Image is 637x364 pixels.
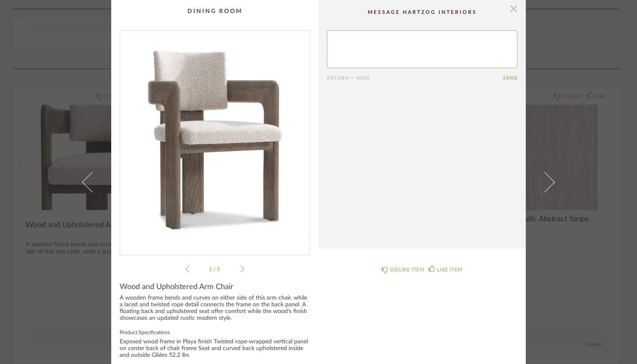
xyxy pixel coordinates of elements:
div: Exposed wood frame in Playa finish Twisted rope-wrapped vertical panel on center back of chair fr... [120,339,310,359]
span: 1 [209,267,213,272]
div: A wooden frame bends and curves on either side of this arm chair, while a laced and twisted rope ... [120,295,310,322]
span: Wood and Upholstered Arm Chair [120,282,233,292]
span: 5 [217,267,221,272]
span: / [213,267,217,272]
div: LIKE ITEM [437,266,462,274]
div: 0 [120,31,310,248]
div: Return = Send [327,75,503,81]
div: DISLIKE ITEM [390,266,424,274]
button: Send [503,75,517,81]
img: c16d42ed-05a5-40a5-a695-ab27c2e714ff_1000x1000.jpg [120,31,310,248]
label: Product Specifications [120,329,310,335]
